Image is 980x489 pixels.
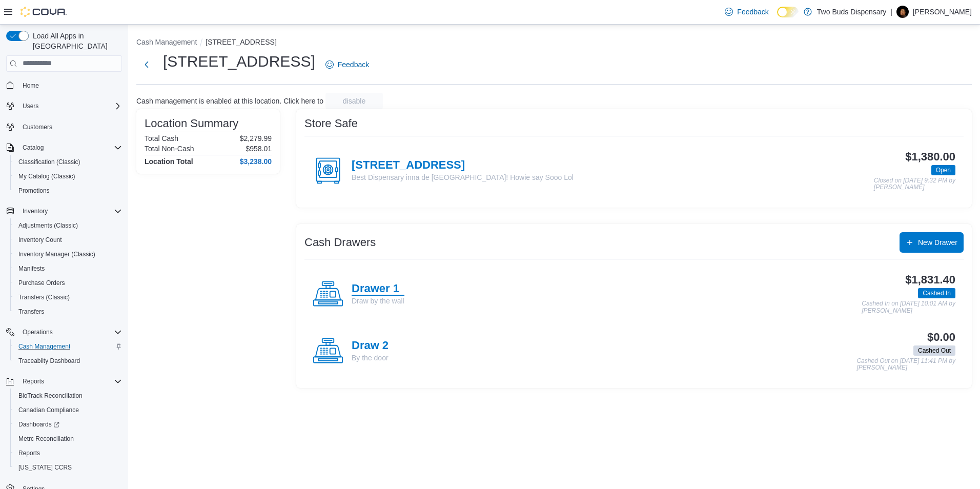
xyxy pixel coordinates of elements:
[18,100,122,112] span: Users
[10,339,126,354] button: Cash Management
[14,305,122,318] span: Transfers
[10,184,126,198] button: Promotions
[913,345,955,356] span: Cashed Out
[23,102,38,110] span: Users
[856,358,955,372] p: Cashed Out on [DATE] 11:41 PM by [PERSON_NAME]
[14,234,66,246] a: Inventory Count
[936,166,951,175] span: Open
[23,328,53,336] span: Operations
[900,232,964,253] button: New Drawer
[14,219,122,232] span: Adjustments (Classic)
[10,460,126,475] button: [US_STATE] CCRS
[163,51,315,72] h1: [STREET_ADDRESS]
[10,432,126,446] button: Metrc Reconciliation
[14,418,122,431] span: Dashboards
[136,38,197,46] button: Cash Management
[890,6,892,18] p: |
[145,157,193,166] h4: Location Total
[21,7,67,17] img: Cova
[14,404,83,416] a: Canadian Compliance
[14,433,122,445] span: Metrc Reconciliation
[23,377,44,385] span: Reports
[10,169,126,184] button: My Catalog (Classic)
[29,31,122,51] span: Load All Apps in [GEOGRAPHIC_DATA]
[14,390,122,402] span: BioTrack Reconciliation
[14,248,99,260] a: Inventory Manager (Classic)
[14,461,76,474] a: [US_STATE] CCRS
[737,7,768,17] span: Feedback
[18,79,122,92] span: Home
[2,78,126,93] button: Home
[14,185,54,197] a: Promotions
[18,375,48,388] button: Reports
[14,219,82,232] a: Adjustments (Classic)
[18,79,43,92] a: Home
[931,165,955,175] span: Open
[136,97,323,105] p: Cash management is enabled at this location. Click here to
[10,155,126,169] button: Classification (Classic)
[18,375,122,388] span: Reports
[304,117,358,130] h3: Store Safe
[18,236,62,244] span: Inventory Count
[18,279,65,287] span: Purchase Orders
[246,145,272,153] p: $958.01
[14,277,122,289] span: Purchase Orders
[14,156,85,168] a: Classification (Classic)
[136,37,972,49] nav: An example of EuiBreadcrumbs
[206,38,276,46] button: [STREET_ADDRESS]
[14,447,122,459] span: Reports
[352,353,389,363] p: By the door
[2,204,126,218] button: Inventory
[905,274,955,286] h3: $1,831.40
[352,296,404,306] p: Draw by the wall
[2,374,126,389] button: Reports
[862,300,955,314] p: Cashed In on [DATE] 10:01 AM by [PERSON_NAME]
[14,234,122,246] span: Inventory Count
[14,447,44,459] a: Reports
[10,389,126,403] button: BioTrack Reconciliation
[145,145,194,153] h6: Total Non-Cash
[23,123,52,131] span: Customers
[14,291,74,303] a: Transfers (Classic)
[896,6,909,18] div: Howie Miller
[18,120,122,133] span: Customers
[10,247,126,261] button: Inventory Manager (Classic)
[18,250,95,258] span: Inventory Manager (Classic)
[343,96,365,106] span: disable
[14,262,122,275] span: Manifests
[18,141,48,154] button: Catalog
[14,262,49,275] a: Manifests
[14,185,122,197] span: Promotions
[18,141,122,154] span: Catalog
[18,357,80,365] span: Traceabilty Dashboard
[23,81,39,90] span: Home
[10,290,126,304] button: Transfers (Classic)
[325,93,383,109] button: disable
[145,134,178,142] h6: Total Cash
[18,158,80,166] span: Classification (Classic)
[352,339,389,353] h4: Draw 2
[18,342,70,351] span: Cash Management
[18,221,78,230] span: Adjustments (Classic)
[352,159,574,172] h4: [STREET_ADDRESS]
[18,264,45,273] span: Manifests
[18,449,40,457] span: Reports
[304,236,376,249] h3: Cash Drawers
[18,392,83,400] span: BioTrack Reconciliation
[18,435,74,443] span: Metrc Reconciliation
[14,355,122,367] span: Traceabilty Dashboard
[18,172,75,180] span: My Catalog (Classic)
[918,237,957,248] span: New Drawer
[18,326,122,338] span: Operations
[10,446,126,460] button: Reports
[14,433,78,445] a: Metrc Reconciliation
[14,418,64,431] a: Dashboards
[14,156,122,168] span: Classification (Classic)
[14,340,74,353] a: Cash Management
[18,420,59,429] span: Dashboards
[338,59,369,70] span: Feedback
[2,140,126,155] button: Catalog
[874,177,955,191] p: Closed on [DATE] 9:32 PM by [PERSON_NAME]
[352,282,404,296] h4: Drawer 1
[10,403,126,417] button: Canadian Compliance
